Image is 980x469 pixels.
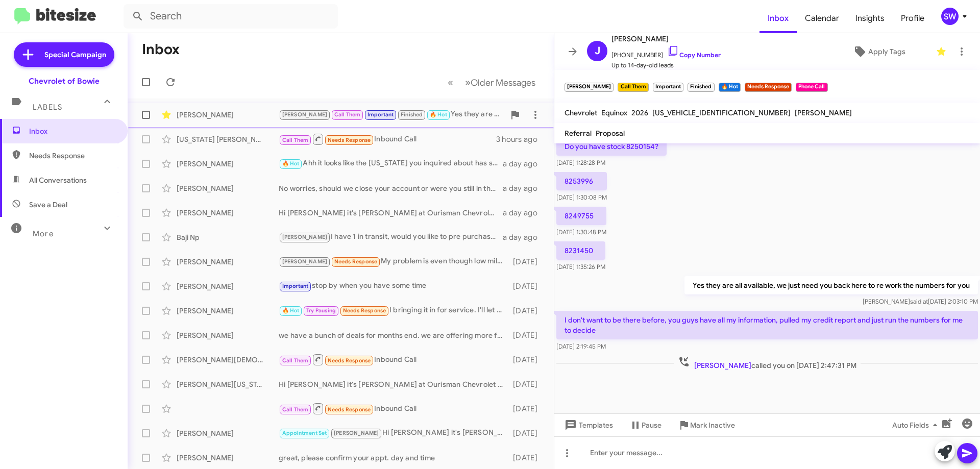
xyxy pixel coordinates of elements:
a: Calendar [797,4,847,33]
p: Do you have stock 8250154? [556,137,667,156]
span: Templates [562,416,613,434]
div: [DATE] [508,330,546,340]
span: [DATE] 1:28:28 PM [556,159,605,166]
div: [PERSON_NAME][DEMOGRAPHIC_DATA] [177,355,279,365]
span: Appointment Set [282,430,327,436]
button: Previous [442,72,459,93]
a: Insights [847,4,893,33]
div: [PERSON_NAME] [177,159,279,169]
span: Needs Response [328,406,371,413]
button: Mark Inactive [670,416,743,434]
div: we have a bunch of deals for months end. we are offering more for trades and our prices have dropped [279,330,508,340]
div: [PERSON_NAME] [177,257,279,267]
span: Older Messages [471,77,535,88]
span: [PERSON_NAME] [795,108,852,117]
span: Labels [33,103,62,112]
h1: Inbox [142,41,180,58]
span: Needs Response [328,137,371,143]
div: Chevrolet of Bowie [29,76,100,86]
span: [PERSON_NAME] [282,258,328,265]
div: No worries, should we close your account or were you still in the market? [279,183,503,193]
span: 🔥 Hot [282,160,300,167]
nav: Page navigation example [442,72,542,93]
p: 8253996 [556,172,607,190]
small: Important [653,83,683,92]
span: Auto Fields [892,416,941,434]
small: Call Them [618,83,648,92]
div: Hi [PERSON_NAME] it's [PERSON_NAME] at Ourisman Chevrolet of [PERSON_NAME]. Hope you're well. Jus... [279,208,503,218]
span: Save a Deal [29,200,67,210]
small: 🔥 Hot [719,83,741,92]
button: SW [933,8,969,25]
div: [PERSON_NAME] [177,330,279,340]
span: [US_VEHICLE_IDENTIFICATION_NUMBER] [652,108,791,117]
a: Special Campaign [14,42,114,67]
div: Inbound Call [279,133,496,145]
div: Hi [PERSON_NAME] it's [PERSON_NAME] at Ourisman Chevrolet of Bowie. Hope you're well. Just wanted... [279,427,508,439]
span: Finished [401,111,423,118]
span: 🔥 Hot [282,307,300,314]
span: Equinox [601,108,627,117]
div: [DATE] [508,453,546,463]
span: [PERSON_NAME] [334,430,379,436]
div: [PERSON_NAME] [177,281,279,291]
a: Inbox [759,4,797,33]
span: Important [367,111,394,118]
span: Important [282,283,309,289]
span: Needs Response [328,357,371,364]
div: [PERSON_NAME] [177,428,279,438]
span: Referral [565,129,592,138]
p: 8231450 [556,241,605,260]
p: I don't want to be there before, you guys have all my information, pulled my credit report and ju... [556,311,978,339]
span: Call Them [282,357,309,364]
div: a day ago [503,208,546,218]
div: 3 hours ago [496,134,546,144]
small: Finished [688,83,714,92]
span: Mark Inactive [690,416,735,434]
span: More [33,229,54,238]
span: Proposal [596,129,625,138]
div: [PERSON_NAME] [177,208,279,218]
div: [PERSON_NAME][US_STATE] [177,379,279,389]
div: [PERSON_NAME] [177,110,279,120]
span: [PERSON_NAME] [694,361,751,370]
div: Ahh it looks like the [US_STATE] you inquired about has sold. Let me know if you see anything els... [279,158,503,169]
div: [DATE] [508,257,546,267]
small: Phone Call [796,83,827,92]
span: J [595,43,600,59]
small: Needs Response [745,83,792,92]
div: Inbound Call [279,353,508,366]
span: [DATE] 1:35:26 PM [556,263,605,270]
span: [PERSON_NAME] [282,111,328,118]
span: Special Campaign [44,50,106,60]
p: 8249755 [556,207,606,225]
button: Auto Fields [884,416,949,434]
div: I bringing it in for service. I'll let you know when they're done. [279,305,508,316]
span: Chevrolet [565,108,597,117]
div: Inbound Call [279,402,508,415]
div: Hi [PERSON_NAME] it's [PERSON_NAME] at Ourisman Chevrolet of Bowie. Hope you're well. Just wanted... [279,379,508,389]
div: [PERSON_NAME] [177,453,279,463]
button: Pause [621,416,670,434]
div: a day ago [503,232,546,242]
button: Next [459,72,542,93]
span: Up to 14-day-old leads [611,60,721,70]
div: a day ago [503,159,546,169]
div: great, please confirm your appt. day and time [279,453,508,463]
a: Copy Number [667,51,721,59]
div: [DATE] [508,428,546,438]
span: 🔥 Hot [430,111,447,118]
div: I have 1 in transit, would you like to pre purchase? [279,231,503,243]
div: [DATE] [508,404,546,414]
p: Yes they are all available, we just need you back here to re work the numbers for you [684,276,978,294]
button: Apply Tags [826,42,931,61]
span: » [465,76,471,89]
div: [DATE] [508,379,546,389]
div: [PERSON_NAME] [177,183,279,193]
a: Profile [893,4,933,33]
div: [DATE] [508,355,546,365]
